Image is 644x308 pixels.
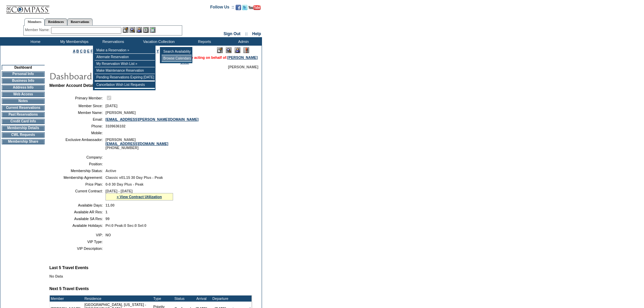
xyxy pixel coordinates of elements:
img: View Mode [226,47,232,53]
a: Become our fan on Facebook [236,7,241,11]
td: Browse Calendars [162,55,192,62]
img: View [129,27,135,33]
td: Position: [52,162,103,166]
td: Email: [52,117,103,121]
b: Next 5 Travel Events [49,286,89,291]
img: b_calculator.gif [150,27,156,33]
img: pgTtlDashboard.gif [49,69,184,82]
td: Exclusive Ambassador: [52,138,103,150]
td: Residence [84,295,152,302]
td: Member [50,295,81,302]
a: [PERSON_NAME] [228,55,258,60]
img: Follow us on Twitter [242,5,247,10]
div: No Data [49,274,258,278]
img: b_edit.gif [123,27,128,33]
img: Edit Mode [217,47,223,53]
td: Current Contract: [52,189,103,200]
span: 99 [105,217,110,221]
td: Make a Reservation » [95,47,155,54]
td: Follow Us :: [210,4,234,12]
a: [EMAIL_ADDRESS][DOMAIN_NAME] [105,142,168,146]
a: Reservations [67,18,93,25]
a: Y [157,49,159,53]
img: Become our fan on Facebook [236,5,241,10]
span: [PERSON_NAME] [PHONE_NUMBER] [105,138,168,150]
td: Reservations [93,37,132,46]
td: Type [152,295,173,302]
a: [EMAIL_ADDRESS][PERSON_NAME][DOMAIN_NAME] [105,117,198,121]
td: Available SA Res: [52,217,103,221]
td: Cancellation Wish List Requests [95,81,155,88]
td: Membership Share [2,139,45,144]
span: 11.00 [105,203,115,207]
a: Sign Out [223,31,240,36]
td: Dashboard [2,65,45,70]
div: Member Name: [25,27,51,33]
td: Available Holidays: [52,223,103,228]
span: :: [245,31,248,36]
td: Business Info [2,78,45,84]
td: Personal Info [2,71,45,77]
span: [DATE] [105,104,117,108]
span: [DATE] - [DATE] [105,189,133,193]
b: Last 5 Travel Events [49,265,88,270]
img: Reservations [143,27,149,33]
td: Pending Reservations Expiring [DATE] [95,74,155,81]
td: Alternate Reservation [95,54,155,61]
img: Impersonate [136,27,142,33]
td: Arrival [192,295,211,302]
a: A [73,49,75,53]
td: VIP Type: [52,240,103,244]
td: Web Access [2,92,45,97]
td: Primary Member: [52,95,103,101]
td: Current Reservations [2,105,45,111]
span: 3109636102 [105,124,125,128]
span: NO [105,233,111,237]
a: F [91,49,93,53]
td: Available AR Res: [52,210,103,214]
span: Classic v01.15 30 Day Plus - Peak [105,175,163,180]
span: [PERSON_NAME] [105,111,136,115]
span: 1 [105,210,108,214]
td: Phone: [52,124,103,128]
span: Active [105,169,116,173]
span: 0-0 30 Day Plus - Peak [105,182,144,186]
td: VIP: [52,233,103,237]
a: E [87,49,90,53]
td: Vacation Collection [132,37,184,46]
td: Search Availability [162,48,192,55]
td: Status [173,295,192,302]
td: Make Maintenance Reservation [95,67,155,74]
td: Membership Agreement: [52,175,103,180]
td: Membership Status: [52,169,103,173]
a: Residences [45,18,67,25]
td: Past Reservations [2,112,45,117]
a: D [84,49,86,53]
td: Credit Card Info [2,119,45,124]
span: [PERSON_NAME] [228,65,258,69]
td: Address Info [2,85,45,90]
a: C [80,49,82,53]
a: » View Contract Utilization [117,195,162,199]
td: Membership Details [2,125,45,131]
td: CWL Requests [2,132,45,138]
span: Pri:0 Peak:0 Sec:0 Sel:0 [105,223,146,228]
span: You are acting on behalf of: [180,55,258,60]
td: Member Name: [52,111,103,115]
td: My Memberships [54,37,93,46]
td: Admin [223,37,262,46]
td: Member Since: [52,104,103,108]
td: Reports [184,37,223,46]
img: Impersonate [235,47,240,53]
a: B [76,49,79,53]
a: Members [24,18,45,26]
td: Company: [52,155,103,159]
td: Notes [2,98,45,104]
td: Departure [211,295,230,302]
td: Price Plan: [52,182,103,186]
td: Available Days: [52,203,103,207]
td: My Reservation Wish List » [95,61,155,67]
a: Follow us on Twitter [242,7,247,11]
td: Mobile: [52,131,103,135]
b: Member Account Details [49,83,97,88]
